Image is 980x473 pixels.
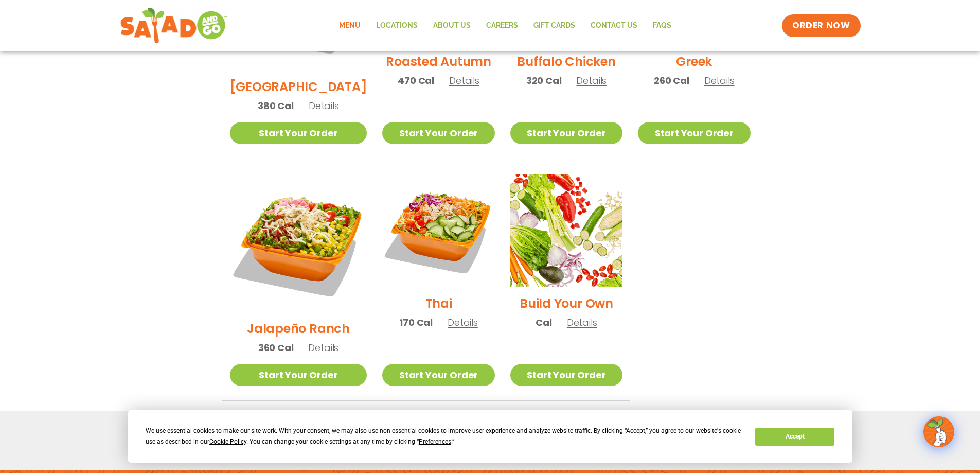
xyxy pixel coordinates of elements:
span: Details [309,99,339,112]
span: 260 Cal [654,74,689,87]
img: Product photo for Build Your Own [510,174,622,287]
span: 170 Cal [399,316,433,329]
span: Details [449,74,479,87]
div: Cookie Consent Prompt [128,410,852,463]
span: Cal [536,316,551,329]
a: GIFT CARDS [526,14,583,38]
a: ORDER NOW [782,14,860,37]
span: Details [567,316,597,329]
span: Details [576,74,607,87]
div: We use essential cookies to make our site work. With your consent, we may also use non-essential ... [146,426,743,447]
span: Details [308,341,338,354]
span: Details [448,316,478,329]
button: Accept [755,428,834,446]
span: 470 Cal [398,74,434,87]
span: Preferences [419,438,451,445]
img: new-SAG-logo-768×292 [120,5,228,46]
a: FAQs [645,14,679,38]
img: wpChatIcon [924,417,953,446]
span: ORDER NOW [792,20,850,32]
nav: Menu [331,14,679,38]
h2: [GEOGRAPHIC_DATA] [230,78,367,96]
img: Product photo for Jalapeño Ranch Salad [230,174,367,312]
a: Contact Us [583,14,645,38]
a: Start Your Order [510,122,622,144]
h2: Jalapeño Ranch [247,320,350,338]
img: Product photo for Thai Salad [382,174,494,287]
a: About Us [425,14,478,38]
a: Start Your Order [382,122,494,144]
a: Start Your Order [230,364,367,386]
a: Start Your Order [230,122,367,144]
span: 380 Cal [258,99,294,113]
span: 360 Cal [258,341,294,355]
a: Start Your Order [382,364,494,386]
span: 320 Cal [526,74,562,87]
h2: Buffalo Chicken [517,52,615,71]
a: Locations [368,14,425,38]
h2: Thai [425,294,452,312]
h2: Greek [676,52,712,71]
h2: Build Your Own [520,294,613,312]
h2: Roasted Autumn [386,52,491,71]
a: Start Your Order [638,122,750,144]
a: Careers [478,14,526,38]
span: Details [704,74,735,87]
span: Cookie Policy [209,438,246,445]
a: Menu [331,14,368,38]
a: Start Your Order [510,364,622,386]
